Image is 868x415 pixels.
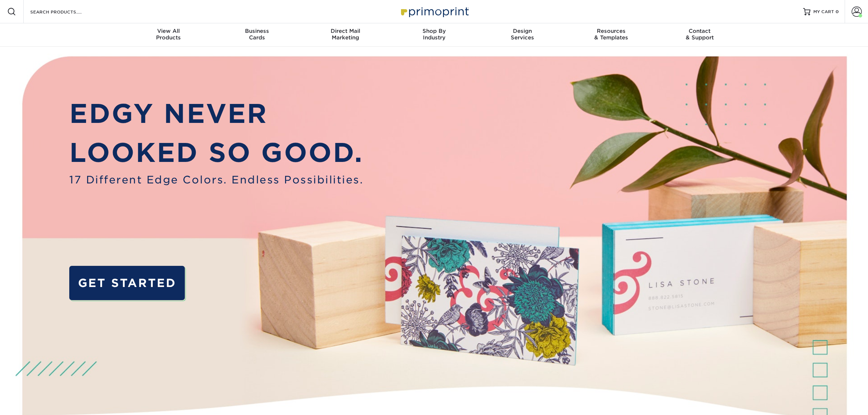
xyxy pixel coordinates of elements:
[124,28,213,34] span: View All
[124,23,213,47] a: View AllProducts
[655,23,744,47] a: Contact& Support
[301,28,390,34] span: Direct Mail
[813,9,834,15] span: MY CART
[124,28,213,41] div: Products
[478,28,567,34] span: Design
[478,28,567,41] div: Services
[213,28,301,34] span: Business
[390,28,478,34] span: Shop By
[69,172,363,188] span: 17 Different Edge Colors. Endless Possibilities.
[390,28,478,41] div: Industry
[390,23,478,47] a: Shop ByIndustry
[567,23,655,47] a: Resources& Templates
[301,23,390,47] a: Direct MailMarketing
[301,28,390,41] div: Marketing
[69,266,185,300] a: GET STARTED
[398,4,471,19] img: Primoprint
[30,7,101,16] input: SEARCH PRODUCTS.....
[655,28,744,34] span: Contact
[69,94,363,133] p: EDGY NEVER
[836,9,839,14] span: 0
[567,28,655,41] div: & Templates
[655,28,744,41] div: & Support
[478,23,567,47] a: DesignServices
[69,133,363,172] p: LOOKED SO GOOD.
[567,28,655,34] span: Resources
[213,28,301,41] div: Cards
[213,23,301,47] a: BusinessCards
